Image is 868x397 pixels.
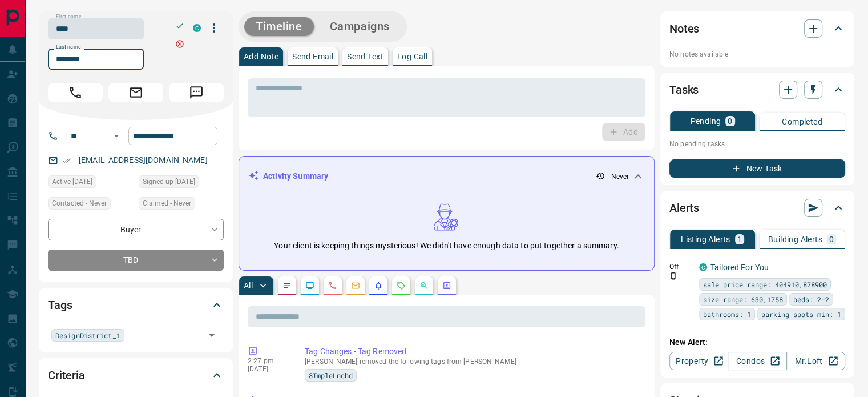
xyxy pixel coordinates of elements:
[204,327,220,343] button: Open
[728,117,732,125] p: 0
[669,352,728,370] a: Property
[244,53,278,61] p: Add Note
[829,235,834,243] p: 0
[79,155,208,165] a: [EMAIL_ADDRESS][DOMAIN_NAME]
[669,194,845,222] div: Alerts
[318,17,401,36] button: Campaigns
[274,240,619,252] p: Your client is keeping things mysterious! We didn't have enough data to put together a summary.
[139,175,224,191] div: Fri Apr 07 2017
[282,281,292,290] svg: Notes
[786,352,845,370] a: Mr.Loft
[419,281,429,290] svg: Opportunities
[63,157,71,165] svg: Email Verified
[48,296,72,314] h2: Tags
[328,281,337,290] svg: Calls
[690,117,721,125] p: Pending
[397,281,406,290] svg: Requests
[52,198,107,209] span: Contacted - Never
[351,281,360,290] svg: Emails
[669,336,845,348] p: New Alert:
[248,166,645,187] div: Activity Summary- Never
[728,352,786,370] a: Condos
[607,171,629,182] p: - Never
[143,176,195,187] span: Signed up [DATE]
[703,279,827,290] span: sale price range: 404910,878900
[305,346,641,358] p: Tag Changes - Tag Removed
[782,118,822,126] p: Completed
[737,235,742,243] p: 1
[669,199,699,217] h2: Alerts
[305,281,314,290] svg: Lead Browsing Activity
[669,81,699,99] h2: Tasks
[248,357,288,365] p: 2:27 pm
[263,170,328,182] p: Activity Summary
[48,362,224,389] div: Criteria
[244,282,253,290] p: All
[442,281,451,290] svg: Agent Actions
[169,83,224,102] span: Message
[669,15,845,42] div: Notes
[52,176,92,187] span: Active [DATE]
[48,219,224,240] div: Buyer
[292,53,333,61] p: Send Email
[48,250,224,271] div: TBD
[669,262,692,272] p: Off
[56,13,81,21] label: First name
[305,358,641,366] p: [PERSON_NAME] removed the following tags from [PERSON_NAME]
[110,129,123,143] button: Open
[244,17,314,36] button: Timeline
[703,308,751,320] span: bathrooms: 1
[143,198,191,209] span: Claimed - Never
[48,83,103,102] span: Call
[761,308,841,320] span: parking spots min: 1
[309,370,353,381] span: 8TmpleLnchd
[699,263,707,271] div: condos.ca
[669,49,845,59] p: No notes available
[55,330,120,341] span: DesignDistrict_1
[681,235,730,243] p: Listing Alerts
[703,294,783,305] span: size range: 630,1758
[193,24,201,32] div: condos.ca
[48,175,133,191] div: Wed Apr 06 2022
[669,159,845,178] button: New Task
[669,272,677,280] svg: Push Notification Only
[48,291,224,319] div: Tags
[669,135,845,153] p: No pending tasks
[669,76,845,103] div: Tasks
[48,366,85,384] h2: Criteria
[374,281,383,290] svg: Listing Alerts
[108,83,163,102] span: Email
[397,53,427,61] p: Log Call
[768,235,822,243] p: Building Alerts
[669,19,699,38] h2: Notes
[793,294,829,305] span: beds: 2-2
[710,263,769,272] a: Tailored For You
[56,43,81,51] label: Last name
[248,365,288,373] p: [DATE]
[347,53,383,61] p: Send Text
